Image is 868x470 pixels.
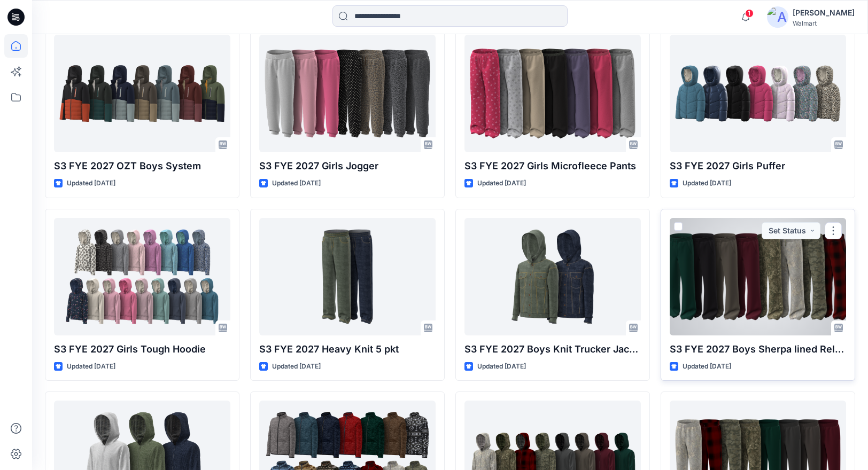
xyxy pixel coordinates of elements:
[464,159,641,174] p: S3 FYE 2027 Girls Microfleece Pants
[464,35,641,152] a: S3 FYE 2027 Girls Microfleece Pants
[464,342,641,357] p: S3 FYE 2027 Boys Knit Trucker Jacket
[670,159,846,174] p: S3 FYE 2027 Girls Puffer
[272,178,321,189] p: Updated [DATE]
[464,218,641,335] a: S3 FYE 2027 Boys Knit Trucker Jacket
[477,361,526,372] p: Updated [DATE]
[272,361,321,372] p: Updated [DATE]
[54,218,230,335] a: S3 FYE 2027 Girls Tough Hoodie
[793,6,855,19] div: [PERSON_NAME]
[54,159,230,174] p: S3 FYE 2027 OZT Boys System
[477,178,526,189] p: Updated [DATE]
[67,178,115,189] p: Updated [DATE]
[670,342,846,357] p: S3 FYE 2027 Boys Sherpa lined Relax Fit
[259,35,436,152] a: S3 FYE 2027 Girls Jogger
[767,6,788,28] img: avatar
[67,361,115,372] p: Updated [DATE]
[54,342,230,357] p: S3 FYE 2027 Girls Tough Hoodie
[259,159,436,174] p: S3 FYE 2027 Girls Jogger
[683,178,731,189] p: Updated [DATE]
[670,35,846,152] a: S3 FYE 2027 Girls Puffer
[683,361,731,372] p: Updated [DATE]
[745,9,754,18] span: 1
[259,342,436,357] p: S3 FYE 2027 Heavy Knit 5 pkt
[259,218,436,335] a: S3 FYE 2027 Heavy Knit 5 pkt
[54,35,230,152] a: S3 FYE 2027 OZT Boys System
[793,19,855,27] div: Walmart
[670,218,846,335] a: S3 FYE 2027 Boys Sherpa lined Relax Fit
